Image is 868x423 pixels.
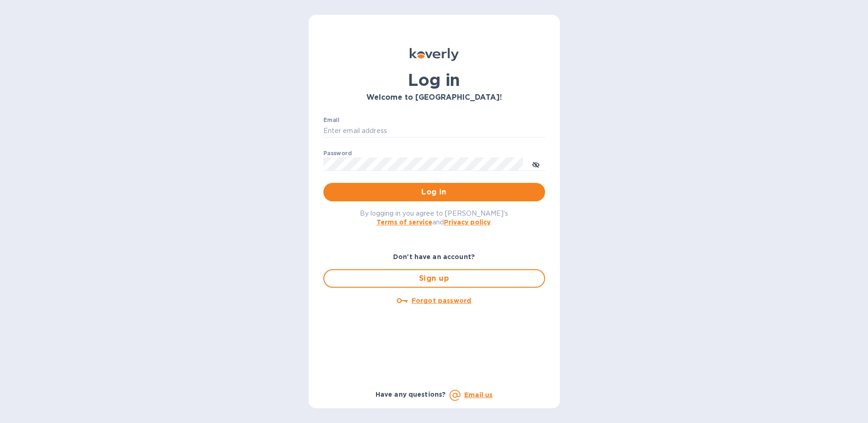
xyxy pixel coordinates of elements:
[323,117,340,123] label: Email
[444,218,491,226] a: Privacy policy
[376,218,432,226] a: Terms of service
[323,151,352,156] label: Password
[412,297,471,304] u: Forgot password
[464,391,492,399] a: Email us
[323,183,545,201] button: Log in
[323,93,545,102] h3: Welcome to [GEOGRAPHIC_DATA]!
[360,210,508,226] span: By logging in you agree to [PERSON_NAME]'s and .
[323,70,545,90] h1: Log in
[332,273,537,284] span: Sign up
[323,124,545,138] input: Enter email address
[331,187,538,198] span: Log in
[410,48,459,61] img: Koverly
[376,391,446,398] b: Have any questions?
[323,269,545,288] button: Sign up
[393,253,475,260] b: Don't have an account?
[527,155,545,173] button: toggle password visibility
